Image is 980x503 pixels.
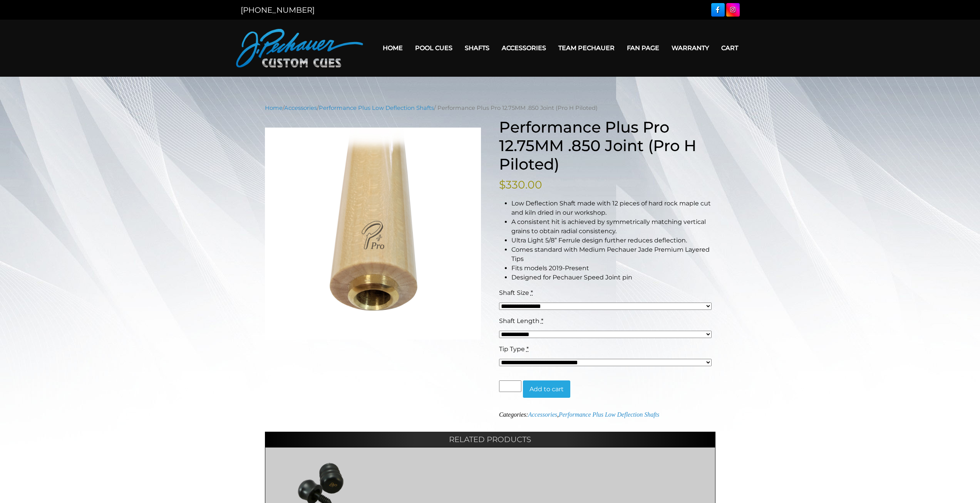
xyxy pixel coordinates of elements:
[499,118,715,173] h1: Performance Plus Pro 12.75MM .850 Joint (Pro H Piloted)
[526,345,529,353] abbr: required
[319,104,434,111] a: Performance Plus Low Deflection Shafts
[377,38,409,58] a: Home
[511,273,715,282] li: Designed for Pechauer Speed Joint pin
[531,289,533,296] abbr: required
[265,432,715,447] h2: Related products
[511,264,715,273] li: Fits models 2019-Present
[523,380,570,398] button: Add to cart
[496,38,552,58] a: Accessories
[511,236,715,245] li: Ultra Light 5/8” Ferrule design further reduces deflection.
[459,38,496,58] a: Shafts
[541,317,543,325] abbr: required
[409,38,459,58] a: Pool Cues
[241,5,315,15] a: [PHONE_NUMBER]
[499,345,525,353] span: Tip Type
[499,178,506,191] span: $
[552,38,621,58] a: Team Pechauer
[499,317,539,325] span: Shaft Length
[265,128,481,340] img: pro-h-piloted-pro-scaled.jpg
[715,38,744,58] a: Cart
[511,245,715,264] li: Comes standard with Medium Pechauer Jade Premium Layered Tips
[284,104,317,111] a: Accessories
[621,38,665,58] a: Fan Page
[499,411,659,418] span: Categories: ,
[511,199,715,217] li: Low Deflection Shaft made with 12 pieces of hard rock maple cut and kiln dried in our workshop.
[265,104,283,111] a: Home
[499,380,521,392] input: Product quantity
[511,217,715,236] li: A consistent hit is achieved by symmetrically matching vertical grains to obtain radial consistency.
[236,29,363,67] img: Pechauer Custom Cues
[499,178,542,191] bdi: 330.00
[559,411,659,418] a: Performance Plus Low Deflection Shafts
[528,411,557,418] a: Accessories
[665,38,715,58] a: Warranty
[499,289,529,296] span: Shaft Size
[265,104,715,112] nav: Breadcrumb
